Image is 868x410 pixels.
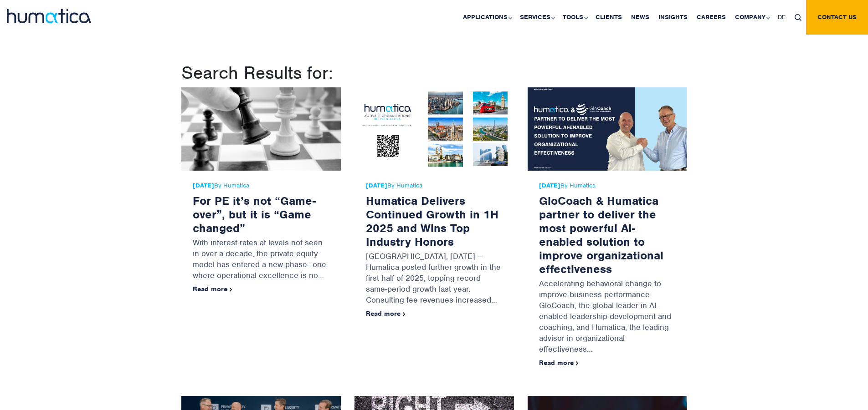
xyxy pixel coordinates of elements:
[539,182,676,189] span: By Humatica
[539,193,663,276] a: GloCoach & Humatica partner to deliver the most powerful AI-enabled solution to improve organizat...
[193,235,329,285] p: With interest rates at levels not seen in over a decade, the private equity model has entered a n...
[539,276,676,359] p: Accelerating behavioral change to improve business performance GloCoach, the global leader in AI-...
[795,14,801,21] img: search_icon
[193,285,232,293] a: Read more
[366,182,387,189] strong: [DATE]
[7,9,91,23] img: logo
[778,13,786,21] span: DE
[403,312,406,316] img: arrowicon
[193,182,329,189] span: By Humatica
[539,182,560,189] strong: [DATE]
[193,182,214,189] strong: [DATE]
[181,87,341,171] img: For PE it’s not “Game-over”, but it is “Game changed”
[539,359,579,367] a: Read more
[181,62,687,84] h1: Search Results for:
[366,248,503,310] p: [GEOGRAPHIC_DATA], [DATE] – Humatica posted further growth in the first half of 2025, topping rec...
[366,193,498,249] a: Humatica Delivers Continued Growth in 1H 2025 and Wins Top Industry Honors
[354,87,514,171] img: Humatica Delivers Continued Growth in 1H 2025 and Wins Top Industry Honors
[230,288,232,292] img: arrowicon
[366,182,503,189] span: By Humatica
[576,361,579,365] img: arrowicon
[528,87,687,171] img: GloCoach & Humatica partner to deliver the most powerful AI-enabled solution to improve organizat...
[193,193,316,235] a: For PE it’s not “Game-over”, but it is “Game changed”
[366,309,406,318] a: Read more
